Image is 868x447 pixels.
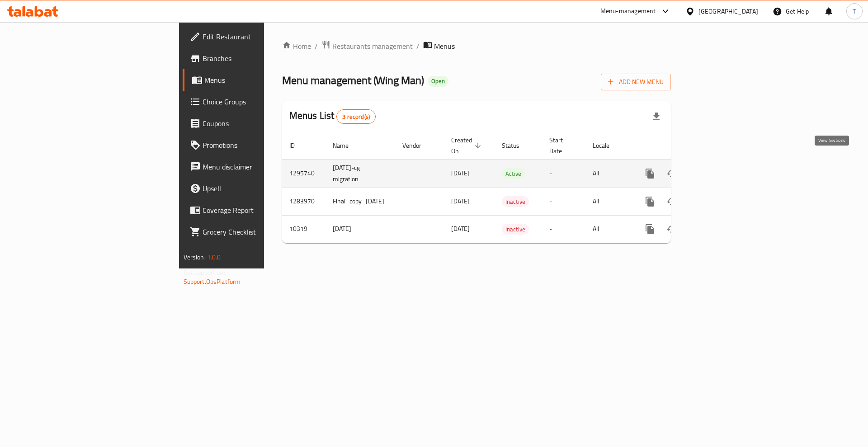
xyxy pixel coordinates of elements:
span: Add New Menu [608,76,664,88]
a: Upsell [183,178,324,199]
li: / [416,41,420,52]
span: Created On [451,135,484,156]
button: Change Status [661,218,683,240]
a: Edit Restaurant [183,26,324,47]
span: Grocery Checklist [203,226,317,237]
button: more [639,163,661,184]
a: Branches [183,47,324,69]
span: Open [428,77,448,85]
span: Get support on: [184,267,225,278]
button: Change Status [661,191,683,212]
span: Menus [204,75,317,85]
span: [DATE] [451,195,470,207]
button: Change Status [661,163,683,184]
span: Active [502,169,525,179]
td: [DATE] [325,215,395,243]
span: T [853,6,856,16]
td: All [585,159,632,188]
span: Restaurants management [332,41,413,52]
span: 3 record(s) [337,113,375,121]
a: Menus [183,69,324,91]
a: Promotions [183,134,324,156]
td: [DATE]-cg migration [325,159,395,188]
a: Coupons [183,113,324,134]
span: Coupons [203,118,317,129]
span: Name [333,140,360,151]
td: All [585,188,632,215]
a: Choice Groups [183,91,324,113]
span: [DATE] [451,167,470,179]
td: - [542,188,585,215]
span: Menu disclaimer [203,161,317,172]
a: Coverage Report [183,199,324,221]
div: Export file [646,106,667,127]
span: 1.0.0 [207,251,221,263]
a: Grocery Checklist [183,221,324,243]
span: Upsell [203,183,317,194]
div: Inactive [502,224,529,235]
table: enhanced table [282,132,733,243]
span: Promotions [203,140,317,151]
td: - [542,215,585,243]
th: Actions [632,132,733,160]
div: Open [428,76,448,87]
a: Support.OpsPlatform [184,276,241,287]
span: Inactive [502,197,529,207]
span: Coverage Report [203,205,317,216]
a: Menu disclaimer [183,156,324,178]
span: Menus [434,41,455,52]
span: Edit Restaurant [203,31,317,42]
a: Restaurants management [321,40,413,52]
h2: Menus List [289,109,376,124]
div: Total records count [336,109,376,124]
span: Status [502,140,531,151]
span: Vendor [402,140,433,151]
span: ID [289,140,307,151]
span: [DATE] [451,223,470,235]
span: Branches [203,53,317,64]
td: - [542,159,585,188]
button: more [639,191,661,212]
td: Final_copy_[DATE] [325,188,395,215]
div: Menu-management [600,6,656,17]
div: [GEOGRAPHIC_DATA] [698,6,758,16]
button: Add New Menu [601,74,671,90]
span: Menu management ( Wing Man ) [282,70,424,90]
span: Version: [184,251,206,263]
button: more [639,218,661,240]
span: Locale [593,140,621,151]
span: Start Date [549,135,575,156]
div: Active [502,168,525,179]
td: All [585,215,632,243]
nav: breadcrumb [282,40,671,52]
span: Inactive [502,224,529,235]
span: Choice Groups [203,96,317,107]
